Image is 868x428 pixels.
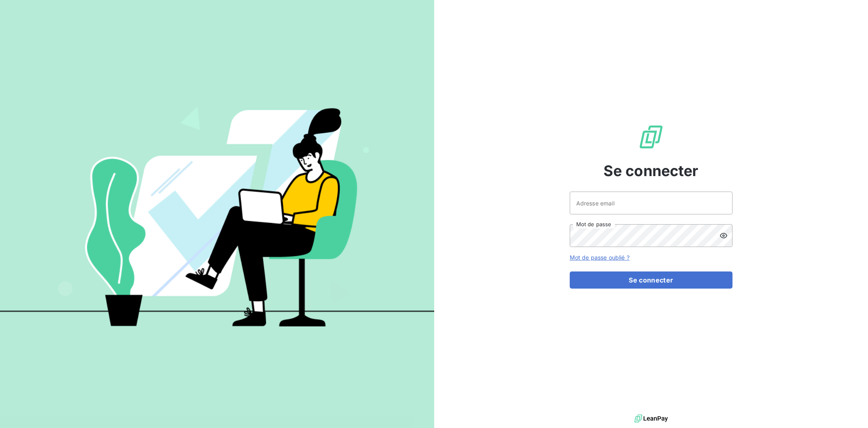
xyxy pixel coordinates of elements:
[638,124,664,150] img: Logo LeanPay
[570,192,732,214] input: placeholder
[570,271,732,289] button: Se connecter
[603,160,699,182] span: Se connecter
[634,413,668,425] img: logo
[570,254,630,261] a: Mot de passe oublié ?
